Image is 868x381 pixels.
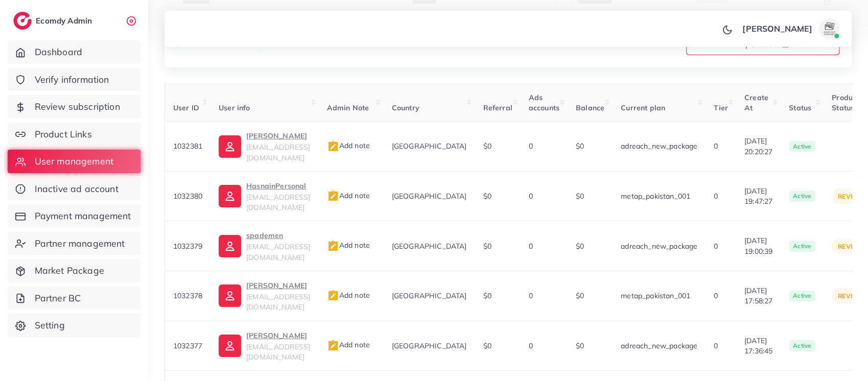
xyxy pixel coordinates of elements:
span: User management [35,155,113,168]
a: Setting [8,314,140,337]
img: admin_note.cdd0b510.svg [327,190,339,202]
a: logoEcomdy Admin [13,12,95,30]
a: User management [8,150,140,173]
span: $0 [483,242,491,251]
h2: Ecomdy Admin [36,16,95,26]
span: [DATE] 17:36:45 [744,336,772,356]
span: Add note [327,141,370,150]
span: $0 [483,141,491,151]
span: active [789,190,815,202]
span: Verify information [35,73,109,86]
span: [EMAIL_ADDRESS][DOMAIN_NAME] [246,193,310,212]
span: adreach_new_package [621,242,697,251]
span: Inactive ad account [35,182,119,196]
p: HasnainPersonal [246,180,311,192]
span: metap_pakistan_001 [621,192,690,201]
p: [PERSON_NAME] [246,329,311,342]
span: $0 [576,242,584,251]
span: [DATE] 19:00:39 [744,235,772,256]
a: Inactive ad account [8,177,140,201]
p: [PERSON_NAME] [246,279,311,292]
span: User info [219,103,250,112]
img: ic-user-info.36bf1079.svg [219,135,241,158]
a: spademen[EMAIL_ADDRESS][DOMAIN_NAME] [219,229,311,263]
span: Country [392,103,419,112]
span: $0 [576,341,584,350]
span: 0 [714,341,718,350]
span: Create At [744,93,768,112]
a: Partner BC [8,287,140,310]
span: 1032381 [173,141,202,151]
a: HasnainPersonal[EMAIL_ADDRESS][DOMAIN_NAME] [219,180,311,213]
span: 1032380 [173,192,202,201]
span: [EMAIL_ADDRESS][DOMAIN_NAME] [246,292,310,312]
span: active [789,141,815,152]
span: $0 [576,192,584,201]
span: 0 [529,192,533,201]
span: [GEOGRAPHIC_DATA] [392,341,467,350]
span: adreach_new_package [621,141,697,151]
span: [GEOGRAPHIC_DATA] [392,291,467,300]
span: Partner management [35,237,125,250]
span: active [789,340,815,351]
span: [DATE] 19:47:27 [744,186,772,207]
a: [PERSON_NAME]avatar [737,18,843,39]
span: active [789,241,815,252]
span: Current plan [621,103,665,112]
a: Partner management [8,232,140,255]
span: Review subscription [35,100,120,113]
span: $0 [483,341,491,350]
span: adreach_new_package [621,341,697,350]
span: Status [789,103,811,112]
a: [PERSON_NAME][EMAIL_ADDRESS][DOMAIN_NAME] [219,279,311,313]
span: Market Package [35,264,104,277]
img: avatar [819,18,839,39]
span: [EMAIL_ADDRESS][DOMAIN_NAME] [246,342,310,362]
img: ic-user-info.36bf1079.svg [219,335,241,357]
span: 0 [529,141,533,151]
span: 0 [714,192,718,201]
span: 0 [714,141,718,151]
a: Verify information [8,68,140,91]
img: admin_note.cdd0b510.svg [327,140,339,153]
span: [EMAIL_ADDRESS][DOMAIN_NAME] [246,142,310,162]
span: 0 [529,341,533,350]
span: 0 [714,242,718,251]
span: metap_pakistan_001 [621,291,690,300]
a: [PERSON_NAME][EMAIL_ADDRESS][DOMAIN_NAME] [219,329,311,363]
a: Dashboard [8,40,140,64]
span: 1032379 [173,242,202,251]
span: $0 [576,291,584,300]
p: [PERSON_NAME] [742,22,812,35]
a: Payment management [8,204,140,228]
img: ic-user-info.36bf1079.svg [219,235,241,257]
span: Payment management [35,209,131,223]
span: Add note [327,191,370,200]
span: [DATE] 20:20:27 [744,136,772,157]
span: Add note [327,340,370,349]
span: [GEOGRAPHIC_DATA] [392,242,467,251]
span: 1032377 [173,341,202,350]
span: User ID [173,103,199,112]
span: Referral [483,103,512,112]
a: Market Package [8,259,140,282]
span: 1032378 [173,291,202,300]
span: Add note [327,241,370,250]
img: admin_note.cdd0b510.svg [327,290,339,302]
span: [EMAIL_ADDRESS][DOMAIN_NAME] [246,242,310,261]
span: $0 [483,291,491,300]
img: admin_note.cdd0b510.svg [327,240,339,252]
img: ic-user-info.36bf1079.svg [219,185,241,207]
img: admin_note.cdd0b510.svg [327,340,339,352]
span: Product Status [832,93,859,112]
span: Setting [35,319,65,332]
span: Add note [327,291,370,300]
span: 0 [529,242,533,251]
span: $0 [483,192,491,201]
span: Partner BC [35,292,81,305]
span: Dashboard [35,45,82,59]
a: [PERSON_NAME][EMAIL_ADDRESS][DOMAIN_NAME] [219,130,311,163]
span: active [789,291,815,302]
span: Balance [576,103,604,112]
img: logo [13,12,32,30]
